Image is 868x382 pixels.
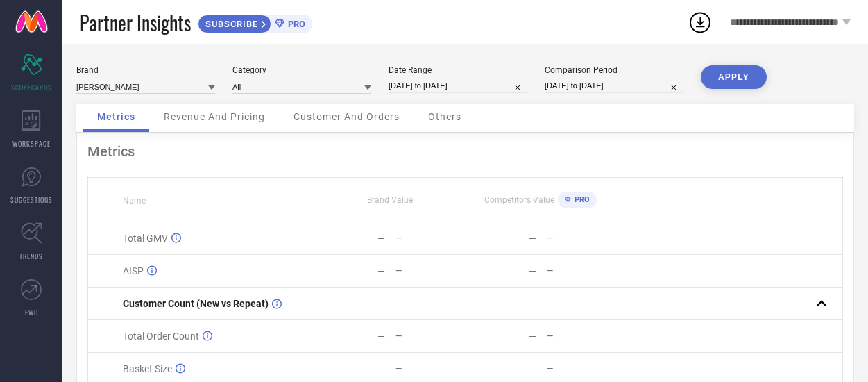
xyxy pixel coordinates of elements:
div: — [547,364,615,374]
span: SUBSCRIBE [198,19,262,29]
div: Date Range [389,65,527,75]
span: SCORECARDS [11,82,52,92]
span: FWD [25,307,38,317]
span: Customer And Orders [293,111,400,122]
div: — [395,331,464,341]
div: — [395,364,464,374]
div: — [395,266,464,276]
span: WORKSPACE [12,138,51,149]
button: APPLY [701,65,767,89]
div: Comparison Period [545,65,683,75]
div: — [529,363,536,374]
div: — [547,331,615,341]
div: — [377,331,385,342]
div: — [547,266,615,276]
div: — [377,363,385,374]
span: TRENDS [19,251,43,261]
span: Customer Count (New vs Repeat) [123,298,269,309]
span: SUGGESTIONS [10,194,53,205]
div: Open download list [688,10,713,35]
span: Partner Insights [80,8,191,37]
div: — [547,233,615,243]
span: PRO [571,195,590,204]
a: SUBSCRIBEPRO [198,11,312,33]
div: Metrics [87,143,843,160]
span: Metrics [97,111,135,122]
span: Others [428,111,461,122]
div: — [529,265,536,276]
span: Competitors Value [484,195,554,205]
div: — [395,233,464,243]
div: Category [232,65,371,75]
div: — [529,331,536,342]
div: — [377,265,385,276]
span: Brand Value [367,195,413,205]
span: Basket Size [123,363,172,374]
div: — [377,233,385,244]
span: AISP [123,265,144,276]
span: Name [123,196,146,206]
div: Brand [76,65,215,75]
input: Select date range [389,78,527,93]
span: PRO [284,19,305,29]
span: Revenue And Pricing [164,111,265,122]
span: Total Order Count [123,331,199,342]
input: Select comparison period [545,78,683,93]
span: Total GMV [123,233,168,244]
div: — [529,233,536,244]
